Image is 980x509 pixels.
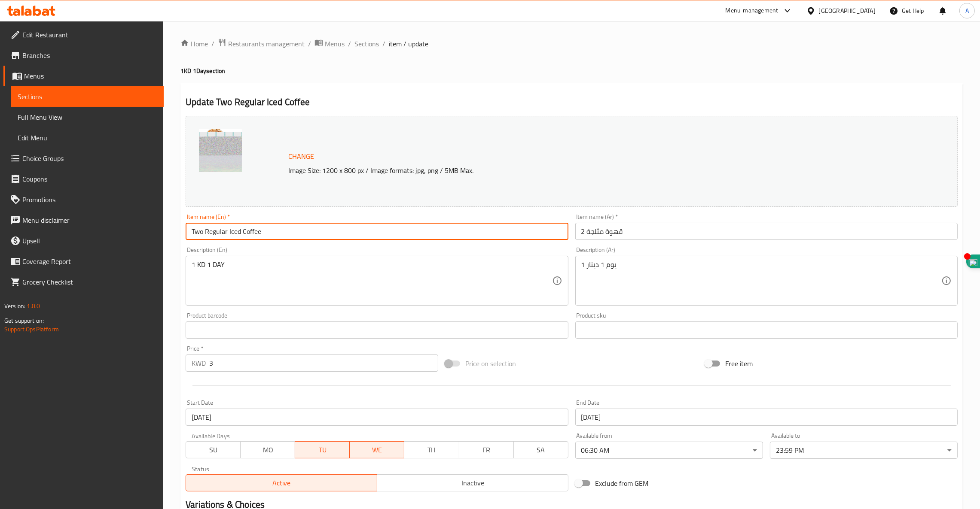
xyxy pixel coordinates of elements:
[581,261,941,301] textarea: يوم 1 دينار 1
[770,442,958,459] div: 23:59 PM
[186,321,568,339] input: Please enter product barcode
[288,150,314,163] span: Change
[3,24,164,45] a: Edit Restaurant
[3,169,164,189] a: Coupons
[180,39,208,49] a: Home
[186,223,568,240] input: Enter name En
[325,39,345,49] span: Menus
[3,148,164,169] a: Choice Groups
[244,444,292,456] span: MO
[27,300,40,312] span: 1.0.0
[726,6,779,16] div: Menu-management
[3,66,164,86] a: Menus
[186,96,958,109] h2: Update Two Regular Iced Coffee
[11,86,164,107] a: Sections
[22,194,157,205] span: Promotions
[350,441,404,458] button: WE
[463,444,510,456] span: FR
[299,444,346,456] span: TU
[209,354,438,372] input: Please enter price
[22,256,157,267] span: Coverage Report
[285,165,844,176] p: Image Size: 1200 x 800 px / Image formats: jpg, png / 5MB Max.
[3,45,164,66] a: Branches
[18,133,157,143] span: Edit Menu
[22,215,157,225] span: Menu disclaimer
[228,39,305,49] span: Restaurants management
[4,315,44,326] span: Get support on:
[3,272,164,292] a: Grocery Checklist
[189,477,374,489] span: Active
[211,39,214,49] li: /
[11,107,164,127] a: Full Menu View
[575,321,958,339] input: Please enter product sku
[240,441,295,458] button: MO
[22,174,157,184] span: Coupons
[11,127,164,148] a: Edit Menu
[725,358,753,369] span: Free item
[192,261,552,301] textarea: 1 KD 1 DAY
[4,324,59,335] a: Support.OpsPlatform
[459,441,514,458] button: FR
[3,210,164,230] a: Menu disclaimer
[3,251,164,272] a: Coverage Report
[285,148,318,165] button: Change
[22,153,157,164] span: Choice Groups
[4,300,25,312] span: Version:
[3,230,164,251] a: Upsell
[465,358,516,369] span: Price on selection
[408,444,455,456] span: TH
[575,223,958,240] input: Enter name Ar
[180,67,963,75] h4: 1KD 1Day section
[192,358,206,368] p: KWD
[819,6,876,15] div: [GEOGRAPHIC_DATA]
[22,277,157,287] span: Grocery Checklist
[513,441,568,458] button: SA
[189,444,237,456] span: SU
[180,38,963,49] nav: breadcrumb
[389,39,428,49] span: item / update
[382,39,385,49] li: /
[595,478,649,488] span: Exclude from GEM
[354,39,379,49] a: Sections
[218,38,305,49] a: Restaurants management
[404,441,459,458] button: TH
[3,189,164,210] a: Promotions
[965,6,969,15] span: A
[295,441,350,458] button: TU
[575,442,763,459] div: 06:30 AM
[22,236,157,246] span: Upsell
[377,474,568,491] button: Inactive
[24,71,157,81] span: Menus
[353,444,401,456] span: WE
[18,112,157,122] span: Full Menu View
[22,50,157,61] span: Branches
[18,91,157,102] span: Sections
[199,129,242,172] img: 2IcedCoffeeDeliveryImage638911919115651119.jpg
[186,441,241,458] button: SU
[186,474,377,491] button: Active
[517,444,565,456] span: SA
[308,39,311,49] li: /
[381,477,565,489] span: Inactive
[22,30,157,40] span: Edit Restaurant
[348,39,351,49] li: /
[314,38,345,49] a: Menus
